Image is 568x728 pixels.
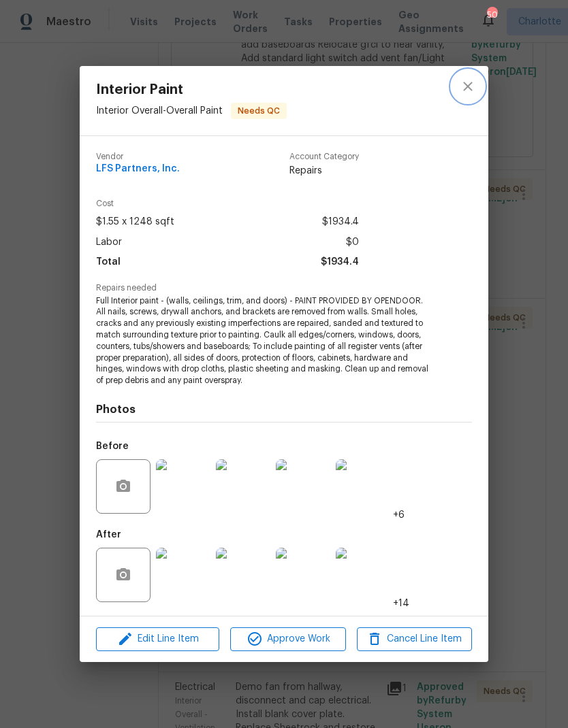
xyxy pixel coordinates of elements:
[230,627,345,651] button: Approve Work
[452,70,484,103] button: close
[487,8,496,22] div: 50
[96,199,359,208] span: Cost
[289,152,359,161] span: Account Category
[96,252,121,272] span: Total
[96,212,174,232] span: $1.55 x 1248 sqft
[100,631,215,648] span: Edit Line Item
[321,252,359,272] span: $1934.4
[322,212,359,232] span: $1934.4
[96,530,121,540] h5: After
[96,106,223,116] span: Interior Overall - Overall Paint
[357,627,472,651] button: Cancel Line Item
[346,233,359,252] span: $0
[96,295,435,386] span: Full Interior paint - (walls, ceilings, trim, and doors) - PAINT PROVIDED BY OPENDOOR. All nails,...
[96,442,129,451] h5: Before
[96,82,287,97] span: Interior Paint
[234,631,341,648] span: Approve Work
[232,104,285,118] span: Needs QC
[393,508,405,522] span: +6
[361,631,468,648] span: Cancel Line Item
[96,164,180,174] span: LFS Partners, Inc.
[96,284,472,293] span: Repairs needed
[96,403,472,416] h4: Photos
[96,152,180,161] span: Vendor
[393,597,409,610] span: +14
[289,164,359,178] span: Repairs
[96,233,122,252] span: Labor
[96,627,219,651] button: Edit Line Item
